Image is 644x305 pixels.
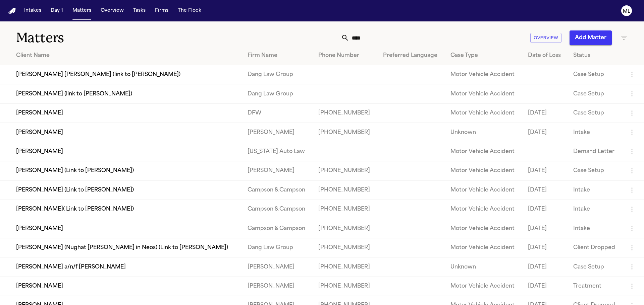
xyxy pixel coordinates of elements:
[8,8,16,14] a: Home
[523,200,568,219] td: [DATE]
[313,161,378,180] td: [PHONE_NUMBER]
[242,200,313,219] td: Campson & Campson
[450,52,517,60] div: Case Type
[242,238,313,257] td: Dang Law Group
[573,52,617,60] div: Status
[98,5,126,17] button: Overview
[318,52,372,60] div: Phone Number
[568,180,623,200] td: Intake
[445,257,523,277] td: Unknown
[568,257,623,277] td: Case Setup
[523,277,568,296] td: [DATE]
[242,161,313,180] td: [PERSON_NAME]
[568,65,623,84] td: Case Setup
[445,161,523,180] td: Motor Vehicle Accident
[530,33,561,43] button: Overview
[445,65,523,84] td: Motor Vehicle Accident
[568,161,623,180] td: Case Setup
[445,84,523,103] td: Motor Vehicle Accident
[445,238,523,257] td: Motor Vehicle Accident
[313,219,378,238] td: [PHONE_NUMBER]
[445,277,523,296] td: Motor Vehicle Accident
[523,180,568,200] td: [DATE]
[445,180,523,200] td: Motor Vehicle Accident
[175,5,204,17] button: The Flock
[523,103,568,123] td: [DATE]
[313,200,378,219] td: [PHONE_NUMBER]
[445,219,523,238] td: Motor Vehicle Accident
[313,180,378,200] td: [PHONE_NUMBER]
[242,123,313,142] td: [PERSON_NAME]
[313,257,378,277] td: [PHONE_NUMBER]
[568,238,623,257] td: Client Dropped
[383,52,440,60] div: Preferred Language
[568,219,623,238] td: Intake
[568,103,623,123] td: Case Setup
[568,84,623,103] td: Case Setup
[130,5,148,17] button: Tasks
[242,277,313,296] td: [PERSON_NAME]
[242,65,313,84] td: Dang Law Group
[70,5,94,17] button: Matters
[445,142,523,161] td: Motor Vehicle Accident
[568,123,623,142] td: Intake
[8,8,16,14] img: Finch Logo
[242,103,313,123] td: DFW
[523,238,568,257] td: [DATE]
[242,180,313,200] td: Campson & Campson
[313,123,378,142] td: [PHONE_NUMBER]
[570,30,612,45] button: Add Matter
[445,123,523,142] td: Unknown
[523,257,568,277] td: [DATE]
[445,200,523,219] td: Motor Vehicle Accident
[242,142,313,161] td: [US_STATE] Auto Law
[523,161,568,180] td: [DATE]
[242,257,313,277] td: [PERSON_NAME]
[248,52,308,60] div: Firm Name
[313,103,378,123] td: [PHONE_NUMBER]
[568,200,623,219] td: Intake
[523,123,568,142] td: [DATE]
[523,219,568,238] td: [DATE]
[16,29,194,46] h1: Matters
[313,277,378,296] td: [PHONE_NUMBER]
[528,52,562,60] div: Date of Loss
[313,238,378,257] td: [PHONE_NUMBER]
[16,52,237,60] div: Client Name
[568,142,623,161] td: Demand Letter
[568,277,623,296] td: Treatment
[21,5,44,17] button: Intakes
[242,84,313,103] td: Dang Law Group
[152,5,171,17] button: Firms
[445,103,523,123] td: Motor Vehicle Accident
[242,219,313,238] td: Campson & Campson
[48,5,66,17] button: Day 1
